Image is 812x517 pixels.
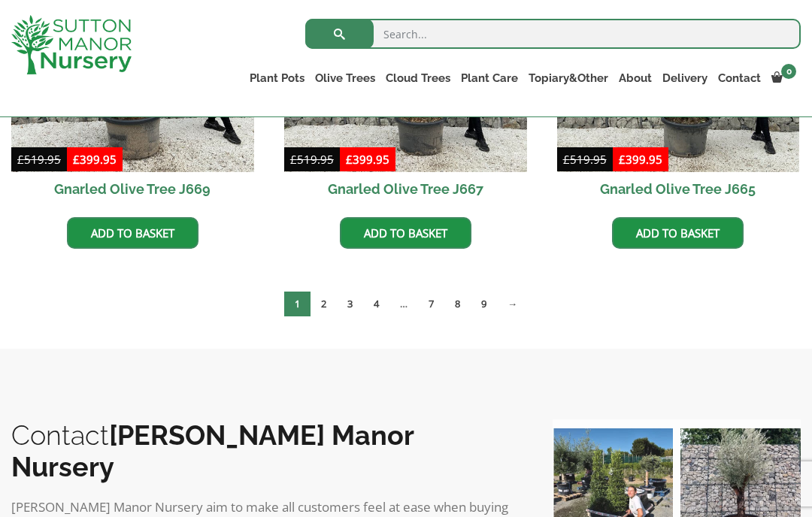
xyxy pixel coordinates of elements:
[557,172,800,206] h2: Gnarled Olive Tree J665
[497,292,528,316] a: →
[17,152,61,167] bdi: 519.95
[781,64,796,79] span: 0
[612,217,744,249] a: Add to basket: “Gnarled Olive Tree J665”
[67,217,198,249] a: Add to basket: “Gnarled Olive Tree J669”
[290,152,297,167] span: £
[284,172,527,206] h2: Gnarled Olive Tree J667
[346,152,389,167] bdi: 399.95
[340,217,471,249] a: Add to basket: “Gnarled Olive Tree J667”
[657,68,713,89] a: Delivery
[363,292,389,316] a: Page 4
[380,68,456,89] a: Cloud Trees
[456,68,523,89] a: Plant Care
[619,152,662,167] bdi: 399.95
[713,68,766,89] a: Contact
[11,15,132,74] img: logo
[346,152,353,167] span: £
[11,419,414,482] b: [PERSON_NAME] Manor Nursery
[337,292,363,316] a: Page 3
[290,152,334,167] bdi: 519.95
[614,68,657,89] a: About
[563,152,570,167] span: £
[311,292,337,316] a: Page 2
[244,68,310,89] a: Plant Pots
[418,292,444,316] a: Page 7
[305,19,801,49] input: Search...
[766,68,801,89] a: 0
[310,68,380,89] a: Olive Trees
[563,152,607,167] bdi: 519.95
[444,292,471,316] a: Page 8
[73,152,117,167] bdi: 399.95
[17,152,24,167] span: £
[73,152,80,167] span: £
[471,292,497,316] a: Page 9
[11,419,523,482] h2: Contact
[619,152,626,167] span: £
[389,292,418,316] span: …
[523,68,614,89] a: Topiary&Other
[11,172,254,206] h2: Gnarled Olive Tree J669
[11,291,801,322] nav: Product Pagination
[284,292,311,316] span: Page 1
